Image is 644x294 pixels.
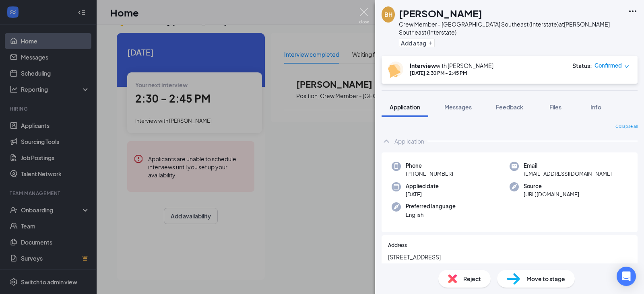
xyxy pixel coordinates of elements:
[524,162,612,170] span: Email
[406,170,453,178] span: [PHONE_NUMBER]
[524,182,579,190] span: Source
[399,39,435,47] button: PlusAdd a tag
[399,20,624,36] div: Crew Member - [GEOGRAPHIC_DATA] Southeast (Interstate) at [PERSON_NAME] Southeast (Interstate)
[526,274,565,283] span: Move to stage
[384,10,392,19] div: BH
[496,103,523,111] span: Feedback
[406,211,456,219] span: English
[410,62,493,70] div: with [PERSON_NAME]
[399,6,482,20] h1: [PERSON_NAME]
[410,70,493,76] div: [DATE] 2:30 PM - 2:45 PM
[388,253,631,261] span: [STREET_ADDRESS]
[388,242,407,249] span: Address
[394,137,424,145] div: Application
[390,103,420,111] span: Application
[406,162,453,170] span: Phone
[590,103,601,111] span: Info
[406,182,439,190] span: Applied date
[615,123,638,130] span: Collapse all
[617,267,636,286] div: Open Intercom Messenger
[624,64,630,69] span: down
[444,103,472,111] span: Messages
[463,274,481,283] span: Reject
[524,170,612,178] span: [EMAIL_ADDRESS][DOMAIN_NAME]
[382,136,391,146] svg: ChevronUp
[524,190,579,198] span: [URL][DOMAIN_NAME]
[628,6,638,16] svg: Ellipses
[594,62,622,70] span: Confirmed
[406,190,439,198] span: [DATE]
[428,41,433,45] svg: Plus
[406,202,456,210] span: Preferred language
[410,62,436,69] b: Interview
[549,103,561,111] span: Files
[572,62,592,70] div: Status :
